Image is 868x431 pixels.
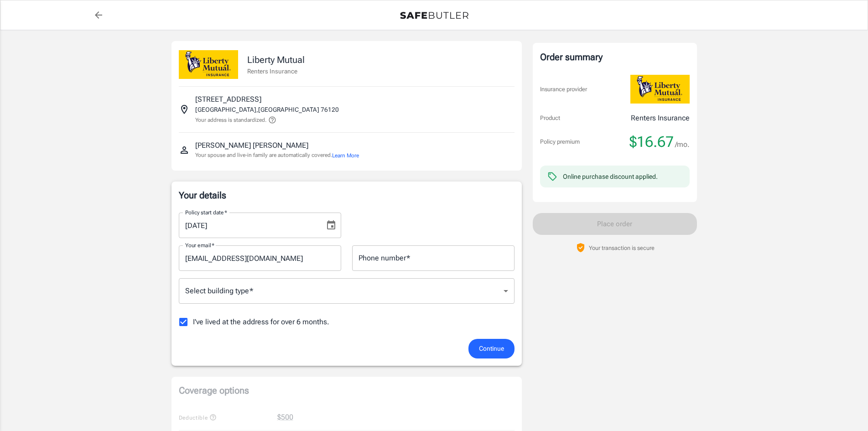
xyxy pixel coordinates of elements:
[179,189,515,202] p: Your details
[185,208,227,216] label: Policy start date
[630,75,690,104] img: Liberty Mutual
[540,114,560,123] p: Product
[332,151,359,160] button: Learn More
[179,245,341,271] input: Enter email
[195,140,308,151] p: [PERSON_NAME] [PERSON_NAME]
[322,216,340,234] button: Choose date, selected date is Oct 5, 2025
[629,133,674,151] span: $16.67
[540,137,580,146] p: Policy premium
[179,50,238,79] img: Liberty Mutual
[185,241,214,249] label: Your email
[540,50,690,64] div: Order summary
[179,145,190,156] svg: Insured person
[195,116,266,124] p: Your address is standardized.
[675,138,690,151] span: /mo.
[479,343,504,354] span: Continue
[179,213,318,238] input: MM/DD/YYYY
[400,12,468,19] img: Back to quotes
[540,85,587,94] p: Insurance provider
[193,317,329,327] span: I've lived at the address for over 6 months.
[468,339,515,358] button: Continue
[89,6,108,24] a: back to quotes
[589,244,655,252] p: Your transaction is secure
[179,104,190,115] svg: Insured address
[195,151,359,160] p: Your spouse and live-in family are automatically covered.
[563,172,658,181] div: Online purchase discount applied.
[247,67,305,76] p: Renters Insurance
[352,245,515,271] input: Enter number
[631,113,690,124] p: Renters Insurance
[195,105,339,114] p: [GEOGRAPHIC_DATA] , [GEOGRAPHIC_DATA] 76120
[247,53,305,67] p: Liberty Mutual
[195,94,261,105] p: [STREET_ADDRESS]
